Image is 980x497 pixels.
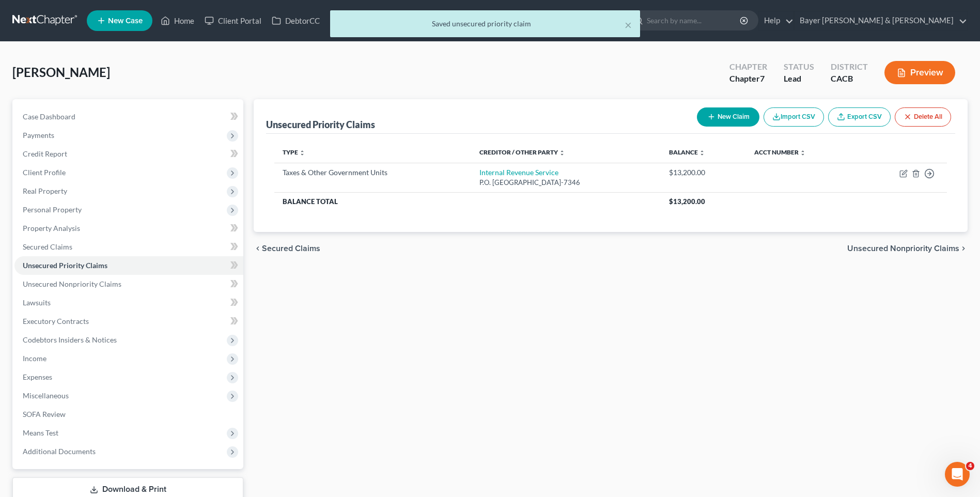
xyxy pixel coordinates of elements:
[23,335,117,344] span: Codebtors Insiders & Notices
[729,61,767,73] div: Chapter
[254,244,320,253] button: chevron_left Secured Claims
[283,148,305,156] a: Type unfold_more
[800,150,806,156] i: unfold_more
[254,244,262,253] i: chevron_left
[847,244,959,253] span: Unsecured Nonpriority Claims
[23,391,69,400] span: Miscellaneous
[23,447,96,456] span: Additional Documents
[14,238,243,256] a: Secured Claims
[23,298,51,307] span: Lawsuits
[479,168,558,177] a: Internal Revenue Service
[23,187,67,195] span: Real Property
[14,256,243,275] a: Unsecured Priority Claims
[479,148,565,156] a: Creditor / Other Party unfold_more
[699,150,705,156] i: unfold_more
[831,61,868,73] div: District
[23,261,107,270] span: Unsecured Priority Claims
[23,410,66,418] span: SOFA Review
[23,317,89,325] span: Executory Contracts
[764,107,824,127] button: Import CSV
[23,354,46,363] span: Income
[828,107,891,127] a: Export CSV
[23,224,80,232] span: Property Analysis
[884,61,955,84] button: Preview
[895,107,951,127] button: Delete All
[23,168,66,177] span: Client Profile
[847,244,968,253] button: Unsecured Nonpriority Claims chevron_right
[729,73,767,85] div: Chapter
[14,219,243,238] a: Property Analysis
[625,19,632,31] button: ×
[14,293,243,312] a: Lawsuits
[760,73,765,83] span: 7
[831,73,868,85] div: CACB
[23,205,82,214] span: Personal Property
[274,192,661,211] th: Balance Total
[299,150,305,156] i: unfold_more
[945,462,970,487] iframe: Intercom live chat
[14,107,243,126] a: Case Dashboard
[262,244,320,253] span: Secured Claims
[14,312,243,331] a: Executory Contracts
[479,178,653,188] div: P.O. [GEOGRAPHIC_DATA]-7346
[338,19,632,29] div: Saved unsecured priority claim
[754,148,806,156] a: Acct Number unfold_more
[784,73,814,85] div: Lead
[959,244,968,253] i: chevron_right
[23,149,67,158] span: Credit Report
[559,150,565,156] i: unfold_more
[12,65,110,80] span: [PERSON_NAME]
[14,145,243,163] a: Credit Report
[23,428,58,437] span: Means Test
[14,405,243,424] a: SOFA Review
[283,167,462,178] div: Taxes & Other Government Units
[23,112,75,121] span: Case Dashboard
[669,148,705,156] a: Balance unfold_more
[14,275,243,293] a: Unsecured Nonpriority Claims
[697,107,759,127] button: New Claim
[23,242,72,251] span: Secured Claims
[966,462,974,470] span: 4
[669,167,738,178] div: $13,200.00
[23,131,54,139] span: Payments
[669,197,705,206] span: $13,200.00
[23,279,121,288] span: Unsecured Nonpriority Claims
[266,118,375,131] div: Unsecured Priority Claims
[23,372,52,381] span: Expenses
[784,61,814,73] div: Status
